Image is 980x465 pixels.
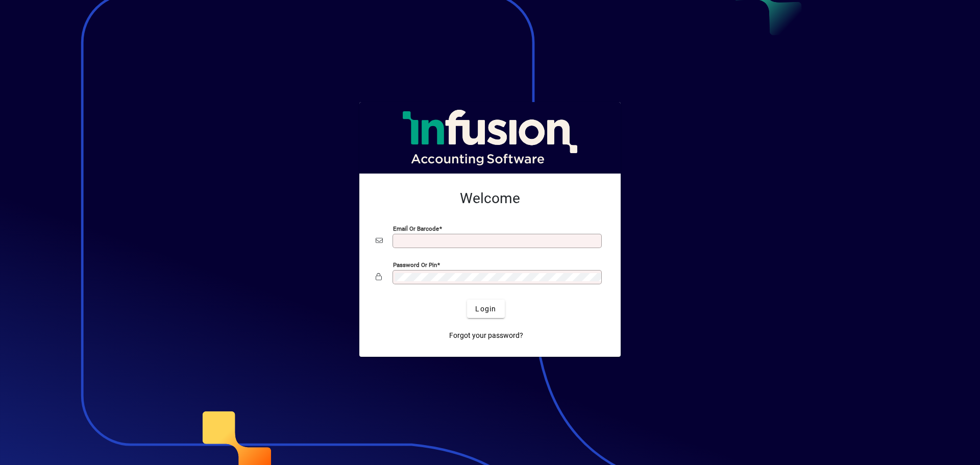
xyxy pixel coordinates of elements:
[475,304,496,314] span: Login
[467,300,504,318] button: Login
[376,190,604,207] h2: Welcome
[445,326,527,345] a: Forgot your password?
[393,225,439,232] mat-label: Email or Barcode
[393,261,437,268] mat-label: Password or Pin
[449,330,523,341] span: Forgot your password?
